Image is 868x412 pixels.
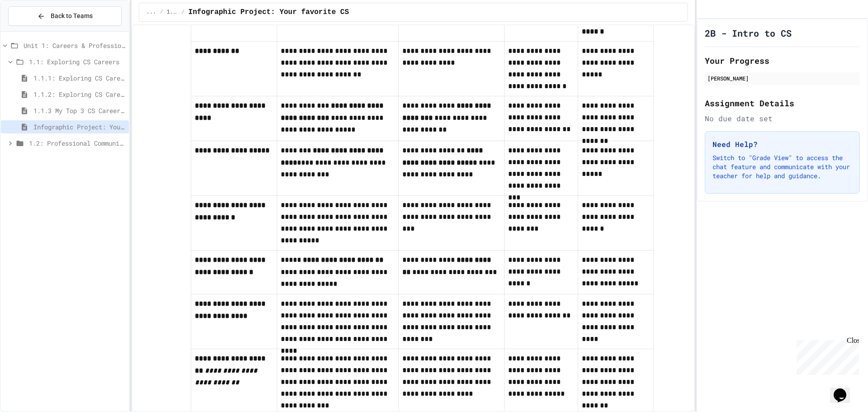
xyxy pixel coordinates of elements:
[705,54,860,67] h2: Your Progress
[705,27,792,39] h1: 2B - Intro to CS
[29,138,125,148] span: 1.2: Professional Communication
[29,57,125,66] span: 1.1: Exploring CS Careers
[705,97,860,109] h2: Assignment Details
[8,6,122,26] button: Back to Teams
[181,9,184,16] span: /
[160,9,163,16] span: /
[51,11,93,21] span: Back to Teams
[33,106,125,115] span: 1.1.3 My Top 3 CS Careers!
[33,73,125,83] span: 1.1.1: Exploring CS Careers
[712,139,852,150] h3: Need Help?
[4,4,62,57] div: Chat with us now!Close
[33,122,125,132] span: Infographic Project: Your favorite CS
[189,7,349,18] span: Infographic Project: Your favorite CS
[712,153,852,180] p: Switch to "Grade View" to access the chat feature and communicate with your teacher for help and ...
[708,74,857,82] div: [PERSON_NAME]
[793,336,859,375] iframe: chat widget
[705,113,860,124] div: No due date set
[33,90,125,99] span: 1.1.2: Exploring CS Careers - Review
[24,41,125,50] span: Unit 1: Careers & Professionalism
[146,9,156,16] span: ...
[830,376,859,403] iframe: chat widget
[167,9,178,16] span: 1.1: Exploring CS Careers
